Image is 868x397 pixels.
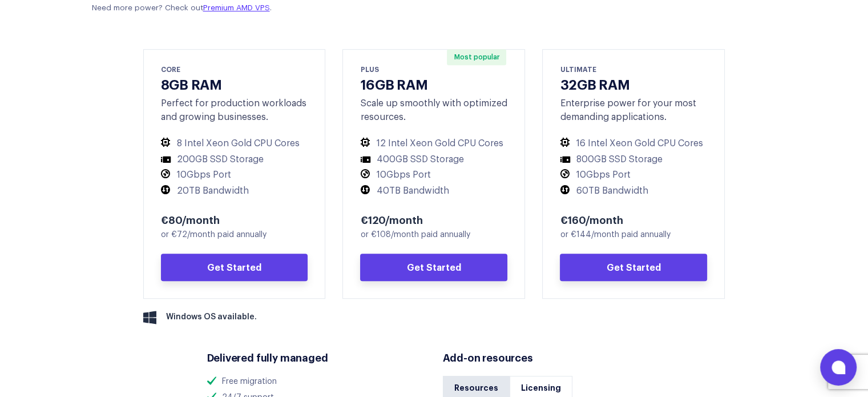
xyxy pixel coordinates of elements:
a: Get Started [560,254,707,281]
h3: 8GB RAM [161,75,308,92]
div: Scale up smoothly with optimized resources. [360,97,507,124]
li: 10Gbps Port [161,169,308,181]
h3: 32GB RAM [560,75,707,92]
a: Get Started [360,254,507,281]
div: €80/month [161,212,308,226]
li: 800GB SSD Storage [560,154,707,166]
div: PLUS [360,64,507,74]
li: Free migration [207,376,426,388]
li: 10Gbps Port [360,169,507,181]
div: or €144/month paid annually [560,229,707,241]
h3: 16GB RAM [360,75,507,92]
div: or €108/month paid annually [360,229,507,241]
li: 40TB Bandwidth [360,185,507,197]
span: Windows OS available. [166,311,257,323]
p: Need more power? Check out . [92,3,368,14]
div: €160/month [560,212,707,226]
a: Get Started [161,254,308,281]
div: Enterprise power for your most demanding applications. [560,97,707,124]
h3: Delivered fully managed [207,350,426,364]
div: CORE [161,64,308,74]
li: 20TB Bandwidth [161,185,308,197]
li: 8 Intel Xeon Gold CPU Cores [161,138,308,150]
span: Most popular [447,49,506,65]
li: 16 Intel Xeon Gold CPU Cores [560,138,707,150]
h3: Add-on resources [443,350,661,364]
li: 200GB SSD Storage [161,154,308,166]
a: Premium AMD VPS [203,4,270,11]
div: €120/month [360,212,507,226]
button: Open chat window [820,349,857,386]
div: ULTIMATE [560,64,707,74]
li: 400GB SSD Storage [360,154,507,166]
li: 60TB Bandwidth [560,185,707,197]
li: 10Gbps Port [560,169,707,181]
div: Perfect for production workloads and growing businesses. [161,97,308,124]
div: or €72/month paid annually [161,229,308,241]
li: 12 Intel Xeon Gold CPU Cores [360,138,507,150]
